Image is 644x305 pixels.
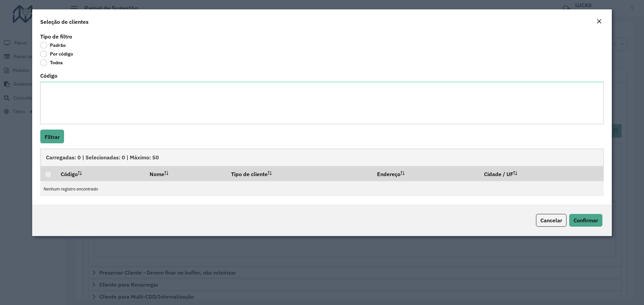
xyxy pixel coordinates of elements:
[231,171,268,177] font: Tipo de cliente
[61,171,78,177] font: Código
[569,214,602,227] button: Confirmar
[536,214,567,227] button: Cancelar
[50,51,73,57] font: Por código
[594,17,604,26] button: Fechar
[40,72,57,79] font: Código
[574,217,598,224] font: Confirmar
[377,171,400,177] font: Endereço
[50,42,66,48] font: Padrão
[596,19,602,24] em: Fechar
[44,186,98,192] font: Nenhum registro encontrado
[46,154,159,161] font: Carregadas: 0 | Selecionadas: 0 | Máximo: 50
[50,60,63,66] font: Todos
[45,134,60,140] font: Filtrar
[150,171,164,177] font: Nome
[40,130,64,143] button: Filtrar
[540,217,562,224] font: Cancelar
[484,171,513,177] font: Cidade / UF
[40,18,89,25] font: Seleção de clientes
[40,33,72,40] font: Tipo de filtro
